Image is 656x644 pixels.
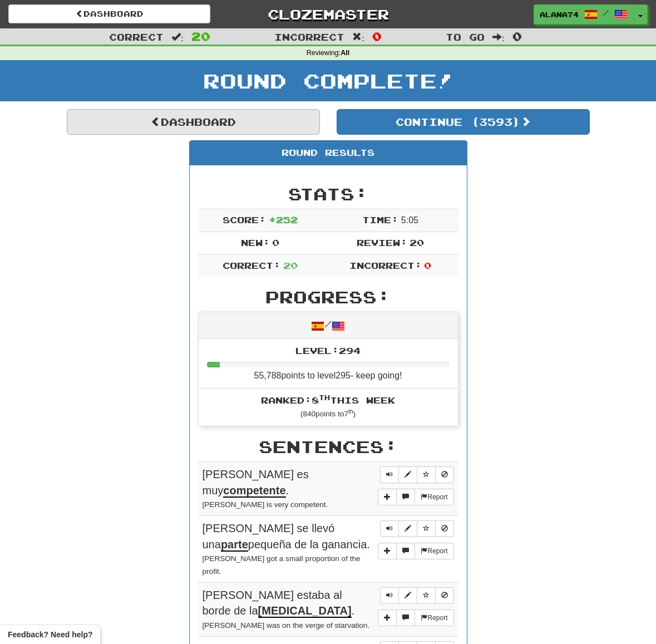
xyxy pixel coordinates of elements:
[424,260,431,271] span: 0
[398,587,417,604] button: Edit sentence
[171,32,184,42] span: :
[398,466,417,483] button: Edit sentence
[274,31,344,42] span: Incorrect
[378,543,453,559] div: More sentence controls
[372,30,382,43] span: 0
[378,543,397,559] button: Add sentence to collection
[203,621,370,630] small: [PERSON_NAME] was on the verge of starvation.
[362,214,398,225] span: Time:
[203,500,328,509] small: [PERSON_NAME] is very competent.
[203,554,361,576] small: [PERSON_NAME] got a small proportion of the profit.
[378,489,397,505] button: Add sentence to collection
[446,31,485,42] span: To go
[415,543,453,559] button: Report
[415,489,453,505] button: Report
[198,288,458,306] h2: Progress:
[269,214,298,225] span: + 252
[398,520,417,537] button: Edit sentence
[199,339,458,389] li: 55,788 points to level 295 - keep going!
[348,409,353,415] sup: th
[190,141,467,165] div: Round Results
[378,489,453,505] div: More sentence controls
[203,522,370,552] span: [PERSON_NAME] se llevó una pequeña de la ganancia.
[341,49,349,57] strong: All
[67,109,320,135] a: Dashboard
[283,260,298,271] span: 20
[261,395,395,405] span: Ranked: 8 this week
[417,520,436,537] button: Toggle favorite
[203,589,355,618] span: [PERSON_NAME] estaba al borde de la .
[227,4,429,24] a: Clozemaster
[380,587,454,604] div: Sentence controls
[272,237,279,248] span: 0
[198,185,458,203] h2: Stats:
[357,237,407,248] span: Review:
[603,9,609,17] span: /
[203,468,309,498] span: [PERSON_NAME] es muy .
[401,215,418,225] span: 5 : 0 5
[435,520,454,537] button: Toggle ignore
[534,4,634,24] a: Alana74 /
[378,609,453,626] div: More sentence controls
[221,538,248,552] u: parte
[258,604,352,618] u: [MEDICAL_DATA]
[417,587,436,604] button: Toggle favorite
[512,30,522,43] span: 0
[540,9,579,19] span: Alana74
[191,30,210,43] span: 20
[223,484,285,498] u: competente
[223,260,280,271] span: Correct:
[8,629,92,640] span: Open feedback widget
[417,466,436,483] button: Toggle favorite
[410,237,424,248] span: 20
[241,237,270,248] span: New:
[223,214,266,225] span: Score:
[380,520,399,537] button: Play sentence audio
[4,70,652,92] h1: Round Complete!
[109,31,164,42] span: Correct
[295,345,361,356] span: Level: 294
[300,410,356,418] small: ( 840 points to 7 )
[8,4,210,23] a: Dashboard
[435,587,454,604] button: Toggle ignore
[415,609,453,626] button: Report
[380,466,399,483] button: Play sentence audio
[435,466,454,483] button: Toggle ignore
[199,312,458,338] div: /
[380,520,454,537] div: Sentence controls
[378,609,397,626] button: Add sentence to collection
[352,32,364,42] span: :
[198,437,458,456] h2: Sentences:
[380,466,454,483] div: Sentence controls
[319,394,330,401] sup: th
[492,32,505,42] span: :
[349,260,422,271] span: Incorrect:
[337,109,590,135] button: Continue (3593)
[380,587,399,604] button: Play sentence audio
